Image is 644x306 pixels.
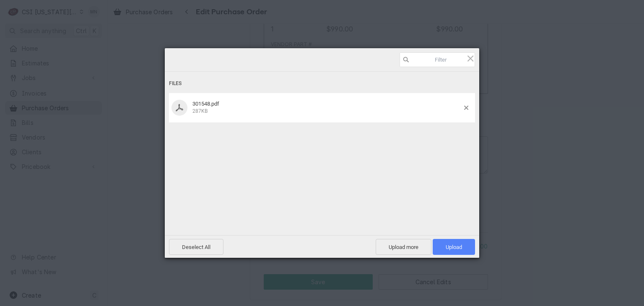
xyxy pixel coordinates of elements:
span: Upload [446,244,462,250]
span: Deselect All [169,239,223,255]
span: 301548.pdf [192,101,219,107]
span: Click here or hit ESC to close picker [466,54,475,63]
span: Upload more [376,239,431,255]
span: Upload [433,239,475,255]
span: 287KB [192,108,208,114]
div: Files [169,76,475,91]
input: Filter [400,52,475,67]
div: 301548.pdf [190,101,464,114]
